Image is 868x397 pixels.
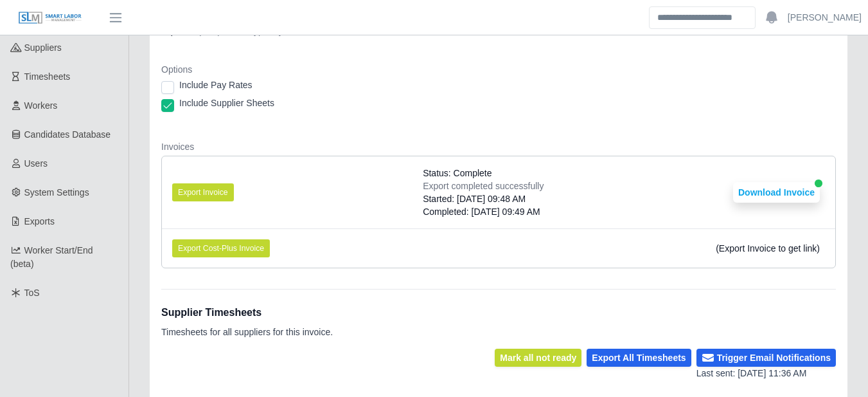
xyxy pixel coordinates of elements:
span: Worker Start/End (beta) [10,245,93,269]
span: Workers [24,100,58,111]
label: Include Supplier Sheets [179,97,274,109]
span: Candidates Database [24,129,111,140]
span: Exports [24,216,55,226]
input: Search [649,6,756,29]
h1: Supplier Timesheets [161,305,333,320]
span: Status: Complete [423,167,492,180]
span: System Settings [24,187,89,198]
div: Started: [DATE] 09:48 AM [423,192,544,205]
span: Users [24,158,48,169]
div: Export completed successfully [423,180,544,192]
label: Include Pay Rates [179,78,252,91]
div: Completed: [DATE] 09:49 AM [423,205,544,218]
button: Mark all not ready [495,349,581,367]
a: [PERSON_NAME] [788,11,862,24]
dt: Invoices [161,140,836,153]
button: Download Invoice [733,182,820,203]
span: (Export Invoice to get link) [716,243,820,254]
dt: Options [161,63,836,76]
span: ToS [24,288,40,298]
a: Download Invoice [733,187,820,198]
button: Trigger Email Notifications [696,349,836,367]
span: Timesheets [24,71,71,82]
img: SLM Logo [18,11,82,25]
span: Suppliers [24,42,62,53]
div: Last sent: [DATE] 11:36 AM [696,367,836,380]
button: Export Invoice [172,183,234,201]
p: Timesheets for all suppliers for this invoice. [161,326,333,338]
button: Export Cost-Plus Invoice [172,239,270,257]
button: Export All Timesheets [587,349,691,367]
